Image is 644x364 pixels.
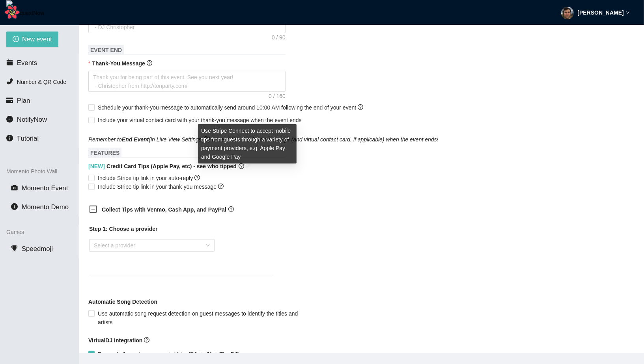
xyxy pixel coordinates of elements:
[88,148,121,158] span: FEATURES
[22,184,68,192] span: Momento Event
[88,163,105,169] span: [NEW]
[17,116,47,123] span: NotifyNow
[89,226,157,232] b: Step 1: Choose a provider
[6,78,13,85] span: phone
[561,7,574,19] img: ACg8ocL1bTAKA2lfBXigJvF4dVmn0cAK-qBhFLcZIcYm964A_60Xrl0o=s96-c
[22,34,52,44] span: New event
[83,201,280,220] div: Collect Tips with Venmo, Cash App, and PayPalquestion-circle
[6,0,44,26] img: RequestNow
[95,309,316,327] span: Use automatic song request detection on guest messages to identify the titles and artists
[22,203,69,211] span: Momento Demo
[89,205,97,213] span: minus-square
[11,245,18,252] span: trophy
[98,117,302,123] span: Include your virtual contact card with your thank-you message when the event ends
[17,97,30,104] span: Plan
[95,174,203,182] span: Include Stripe tip link in your auto-reply
[578,9,624,16] strong: [PERSON_NAME]
[88,136,439,143] i: Remember to (in Live View Settings ) to send this thank-you message (and virtual contact card, if...
[228,206,234,212] span: question-circle
[6,97,13,104] span: credit-card
[92,60,145,67] b: Thank-You Message
[626,11,630,15] span: down
[22,245,53,253] span: Speedmoji
[95,182,227,191] span: Include Stripe tip link in your thank-you message
[17,59,37,67] span: Events
[144,337,149,343] span: question-circle
[201,128,291,160] span: Use Stripe Connect to accept mobile tips from guests through a variety of payment providers, e.g....
[4,4,20,20] button: Open React Query Devtools
[88,45,124,55] span: EVENT END
[17,79,66,85] span: Number & QR Code
[88,162,237,171] b: Credit Card Tips (Apple Pay, etc) - see who tipped
[88,297,157,306] b: Automatic Song Detection
[17,135,39,142] span: Tutorial
[88,337,142,344] b: VirtualDJ Integration
[98,104,363,111] span: Schedule your thank-you message to automatically send around 10:00 AM following the end of your e...
[147,60,152,66] span: question-circle
[122,136,149,143] b: End Event
[95,350,243,358] span: Forward all guest messages to VirtualDJ via "Ask The DJ"
[13,36,19,43] span: plus-circle
[6,32,58,47] button: plus-circleNew event
[6,135,13,141] span: info-circle
[102,206,226,213] b: Collect Tips with Venmo, Cash App, and PayPal
[6,116,13,123] span: message
[358,104,363,110] span: question-circle
[194,175,200,180] span: question-circle
[218,184,224,189] span: question-circle
[11,184,18,191] span: camera
[11,203,18,210] span: info-circle
[6,59,13,66] span: calendar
